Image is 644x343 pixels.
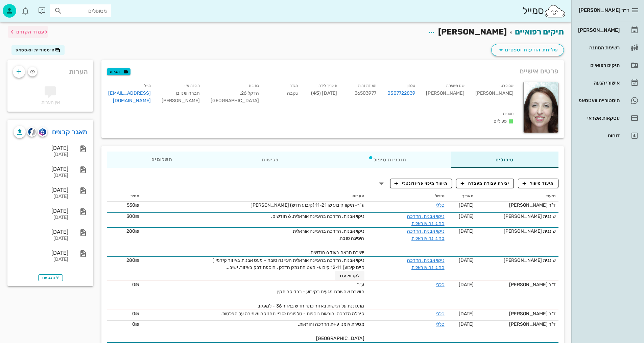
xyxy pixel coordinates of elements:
button: לעמוד הקודם [8,26,48,38]
span: ד״ר [PERSON_NAME] [579,7,629,13]
small: מגדר [290,84,298,88]
span: 300₪ [126,213,139,219]
div: [DATE] [14,208,68,214]
div: שיננית [PERSON_NAME] [479,228,556,235]
span: ע"ר חושבת שהשתנו מגעים בקיבוע - בבדיקה תקין מתלוננת על רגישות באזור כתר חדש באזור 36 - למעקב [258,282,364,309]
span: 0₪ [132,282,139,288]
span: [DATE] [459,311,474,317]
a: תיקים רפואיים [574,57,641,73]
a: [EMAIL_ADDRESS][DOMAIN_NAME] [108,90,151,104]
div: היסטוריית וואטסאפ [577,98,620,103]
span: תיעוד מיפוי פריודונטלי [395,180,448,186]
div: [DATE] [14,166,68,172]
button: תיעוד טיפול [518,179,558,188]
th: טיפול [367,191,447,202]
th: הערות [142,191,367,202]
a: [PERSON_NAME] [574,22,641,38]
div: [DATE] [14,152,68,158]
span: [DATE] [459,228,474,234]
small: תעודת זהות [358,84,376,88]
div: הערות [7,60,93,80]
div: [DATE] [14,236,68,242]
div: דוחות [577,133,620,138]
a: כללי [436,311,444,317]
div: [DATE] [14,250,68,256]
span: 36503977 [355,90,376,96]
span: ניקוי אבנית, הדרכה בהיגיינה אוראלית, 6 חודשים. [271,213,364,219]
button: היסטוריית וואטסאפ [11,45,65,55]
span: 280₪ [126,228,139,234]
small: מייל [144,84,150,88]
div: פגישות [217,152,324,168]
span: [DATE] [459,257,474,263]
div: [DATE] [14,257,68,262]
div: שיננית [PERSON_NAME] [479,213,556,220]
span: הצג עוד [42,276,59,280]
span: 0₪ [132,321,139,327]
div: [DATE] [14,173,68,179]
a: מאגר קבצים [52,127,88,137]
img: SmileCloud logo [544,4,566,18]
button: cliniview logo [27,127,37,137]
span: 550₪ [127,202,139,208]
div: [PERSON_NAME] [470,81,519,109]
button: הצג עוד [38,274,63,281]
a: כללי [436,202,444,208]
small: כתובת [249,84,259,88]
a: ניקוי אבנית, הדרכה בהיגיינה אוראלית [407,257,445,270]
div: סמייל [522,4,566,18]
span: לקרוא עוד [339,273,360,278]
div: תוכניות טיפול [324,152,451,168]
div: [DATE] [14,215,68,221]
div: ד"ר [PERSON_NAME] [479,321,556,328]
div: עסקאות אשראי [577,115,620,121]
div: ד"ר [PERSON_NAME] [479,281,556,288]
span: ע"ר- תיקון קיבוע שן 11-21 (קיבוע חדש) [PERSON_NAME] [251,202,364,208]
a: כללי [436,321,444,327]
span: , [240,90,241,96]
a: דוחות [574,128,641,144]
a: רשימת המתנה [574,40,641,56]
img: cliniview logo [28,128,36,136]
a: היסטוריית וואטסאפ [574,92,641,109]
div: נקבה [264,81,304,109]
span: מסירת אומני ע+ת הדרכה והוראות. [GEOGRAPHIC_DATA] [298,321,364,341]
button: romexis logo [38,127,47,137]
a: תיקים רפואיים [515,27,564,37]
small: תאריך לידה [318,84,337,88]
div: אישורי הגעה [577,80,620,86]
button: לקרוא עוד [335,271,364,280]
span: 0₪ [132,311,139,317]
span: לעמוד הקודם [16,29,48,35]
span: קיבלה הדרכה והוראות נוספות - טלפונית לגביי תחזוקה ושמירה על הפלטות. [221,311,364,317]
span: ניקוי אבנית, הדרכה בהיגיינה אוראלית היגיינה טובה. ישיבה הבאה בעוד 6 חודשים. [293,228,364,255]
img: romexis logo [39,128,46,136]
small: סטטוס [503,112,514,116]
small: טלפון [407,84,415,88]
span: [DATE] [459,321,474,327]
div: [PERSON_NAME] [577,27,620,33]
div: [DATE] [14,229,68,235]
div: [DATE] [14,194,68,200]
button: תיעוד מיפוי פריודונטלי [390,179,452,188]
a: ניקוי אבנית, הדרכה בהיגיינה אוראלית [407,228,445,241]
div: ד"ר [PERSON_NAME] [479,202,556,209]
button: תגיות [107,68,130,75]
span: תגיות [110,69,127,75]
span: [GEOGRAPHIC_DATA] [211,98,259,104]
th: מחיר [107,191,142,202]
div: שיננית [PERSON_NAME] [479,257,556,264]
th: תאריך [447,191,477,202]
div: [DATE] [14,187,68,193]
span: היסטוריית וואטסאפ [16,48,55,52]
small: שם משפחה [446,84,464,88]
span: פרטים אישיים [520,66,558,76]
div: ד"ר [PERSON_NAME] [479,310,556,317]
span: [DATE] [459,282,474,288]
span: תיעוד טיפול [523,180,554,186]
a: אישורי הגעה [574,75,641,91]
span: ניקוי אבנית, הדרכה בהיגיינה אוראלית היגיינה טובה - מעט אבנית באיזור קידמי ( קיים קיבוע) 12-11 קיב... [213,257,364,270]
button: שליחת הודעות וטפסים [491,44,564,56]
div: חברה שני בן [PERSON_NAME] [156,81,205,109]
button: יצירת עבודת מעבדה [456,179,514,188]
